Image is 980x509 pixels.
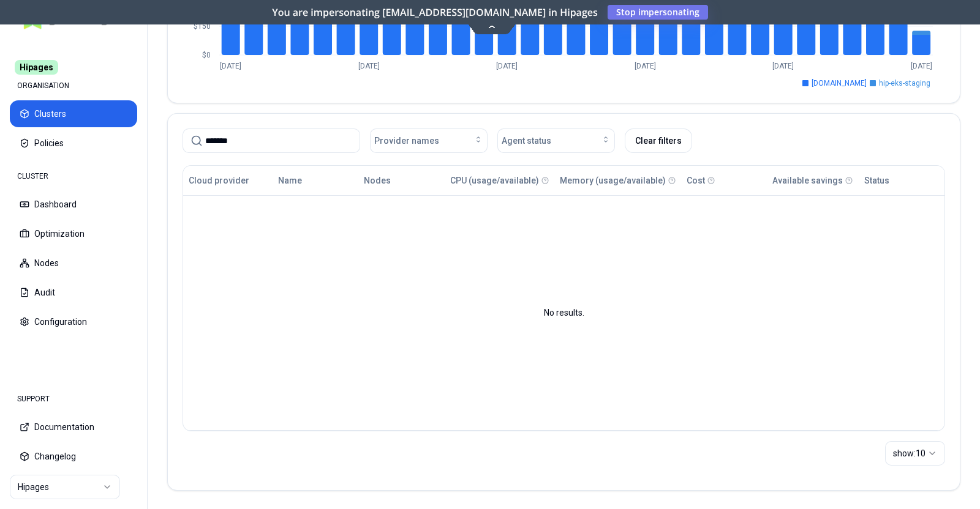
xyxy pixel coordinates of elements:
[220,62,241,70] tspan: [DATE]
[772,62,794,70] tspan: [DATE]
[635,62,656,70] tspan: [DATE]
[202,51,211,59] tspan: $0
[278,168,302,193] button: Name
[450,168,539,193] button: CPU (usage/available)
[10,414,137,440] button: Documentation
[10,220,137,247] button: Optimization
[10,443,137,470] button: Changelog
[10,73,137,98] div: ORGANISATION
[364,168,391,193] button: Nodes
[370,128,488,153] button: Provider names
[497,128,615,153] button: Agent status
[10,308,137,335] button: Configuration
[358,62,380,70] tspan: [DATE]
[812,78,867,88] span: [DOMAIN_NAME]
[864,174,889,187] div: Status
[10,100,137,127] button: Clusters
[10,387,137,411] div: SUPPORT
[502,135,551,147] span: Agent status
[10,164,137,188] div: CLUSTER
[10,130,137,157] button: Policies
[10,191,137,218] button: Dashboard
[560,168,666,193] button: Memory (usage/available)
[194,22,211,31] tspan: $150
[15,60,58,75] span: Hipages
[189,168,249,193] button: Cloud provider
[879,78,930,88] span: hip-eks-staging
[374,135,439,147] span: Provider names
[10,250,137,277] button: Nodes
[183,195,944,430] td: No results.
[496,62,518,70] tspan: [DATE]
[687,168,705,193] button: Cost
[772,168,843,193] button: Available savings
[625,128,692,153] button: Clear filters
[10,279,137,306] button: Audit
[911,62,932,70] tspan: [DATE]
